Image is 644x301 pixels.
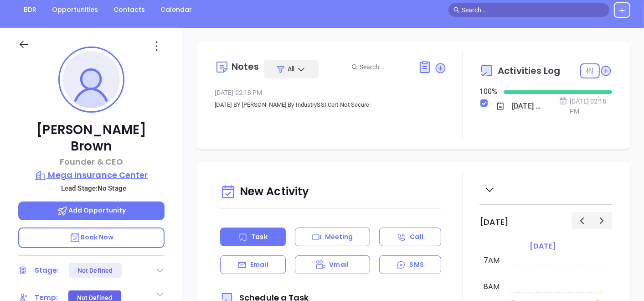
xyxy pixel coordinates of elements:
div: New Activity [220,181,441,204]
input: Search… [462,5,604,15]
span: Add Opportunity [57,206,126,215]
span: All [288,64,294,73]
div: Notes [232,62,259,71]
span: search [453,7,460,13]
a: [DATE] [528,240,557,253]
p: SMS [410,260,424,270]
a: Opportunities [46,2,103,17]
a: Contacts [108,2,150,17]
div: 7am [482,255,501,266]
div: [DATE] 02:18 PM [559,96,612,116]
span: Book Now [69,233,114,242]
p: Lead Stage: No Stage [23,182,165,194]
a: Calendar [155,2,197,17]
p: Founder & CEO [18,156,165,168]
input: Search... [360,62,408,72]
button: Previous day [572,212,592,229]
img: profile-user [63,51,120,108]
div: 100 % [479,86,492,97]
p: [PERSON_NAME] Brown [18,122,165,155]
p: Call [410,232,423,242]
a: Mega Insurance Center [18,169,165,182]
p: Task [251,232,267,242]
div: Not Defined [77,263,113,278]
p: Meeting [325,232,353,242]
div: 8am [482,281,501,292]
a: BDR [18,2,42,17]
div: [DATE] BY [PERSON_NAME] By IndustrySSI Cert-Not Secure [512,99,542,113]
h2: [DATE] [479,217,509,227]
span: Activities Log [498,66,560,75]
div: [DATE] 02:18 PM [215,86,447,99]
div: Stage: [35,264,59,277]
p: Email [250,260,268,270]
button: Next day [592,212,612,229]
p: Vmail [329,260,349,270]
p: [DATE] BY [PERSON_NAME] By IndustrySSI Cert-Not Secure [215,99,447,110]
